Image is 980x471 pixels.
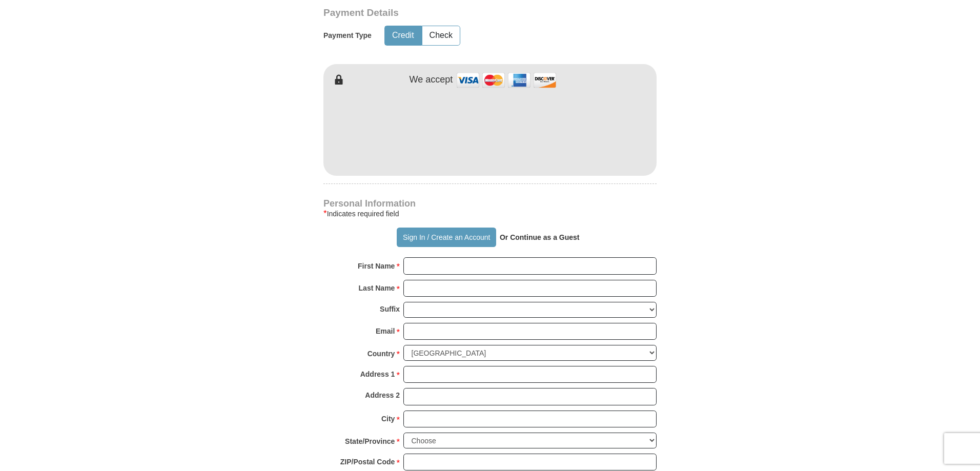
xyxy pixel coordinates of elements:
strong: Address 1 [360,367,395,381]
strong: Email [376,324,395,338]
strong: First Name [358,259,395,273]
h4: Personal Information [323,199,657,208]
h4: We accept [410,74,453,86]
strong: City [381,412,395,426]
h5: Payment Type [323,31,372,40]
strong: Country [367,346,395,361]
button: Credit [385,26,421,45]
button: Sign In / Create an Account [397,228,496,247]
strong: ZIP/Postal Code [340,455,395,469]
div: Indicates required field [323,208,657,220]
strong: Suffix [380,302,400,316]
strong: State/Province [345,434,395,448]
strong: Last Name [359,281,395,295]
h3: Payment Details [323,7,585,19]
button: Check [422,26,460,45]
strong: Address 2 [365,388,400,402]
strong: Or Continue as a Guest [500,233,580,241]
img: credit cards accepted [455,69,558,91]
